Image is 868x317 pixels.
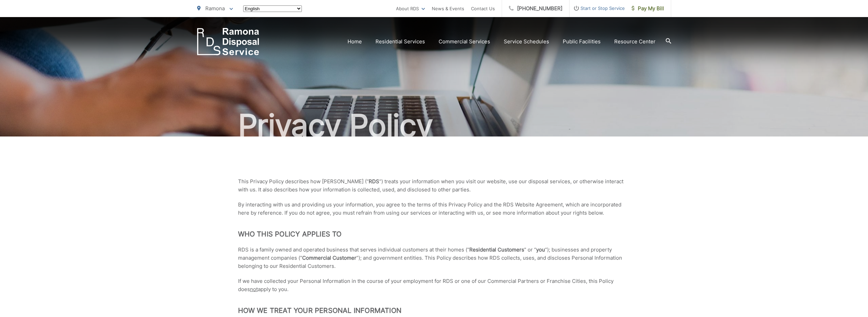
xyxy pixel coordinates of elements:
h1: Privacy Policy [197,109,671,143]
strong: RDS [369,178,379,185]
a: Public Facilities [563,38,601,46]
a: About RDS [396,4,425,13]
select: Select a language [243,5,302,12]
strong: Commercial Customer [302,255,356,261]
a: Service Schedules [504,38,549,46]
h2: How We Treat Your Personal Information [238,306,630,315]
a: News & Events [432,4,464,13]
a: Home [348,38,362,46]
a: Contact Us [471,4,495,13]
p: RDS is a family owned and operated business that serves individual customers at their homes (“ ” ... [238,246,630,270]
a: Residential Services [376,38,425,46]
p: By interacting with us and providing us your information, you agree to the terms of this Privacy ... [238,201,630,217]
p: This Privacy Policy describes how [PERSON_NAME] (“ “) treats your information when you visit our ... [238,177,630,194]
p: If we have collected your Personal Information in the course of your employment for RDS or one of... [238,277,630,293]
span: not [250,286,258,292]
h2: Who This Policy Applies To [238,230,630,238]
strong: you [536,246,545,253]
strong: Residential Customers [469,246,524,253]
a: Resource Center [614,38,656,46]
span: Ramona [205,5,225,12]
a: Commercial Services [439,38,490,46]
a: EDCD logo. Return to the homepage. [197,28,259,55]
span: Pay My Bill [632,4,664,13]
